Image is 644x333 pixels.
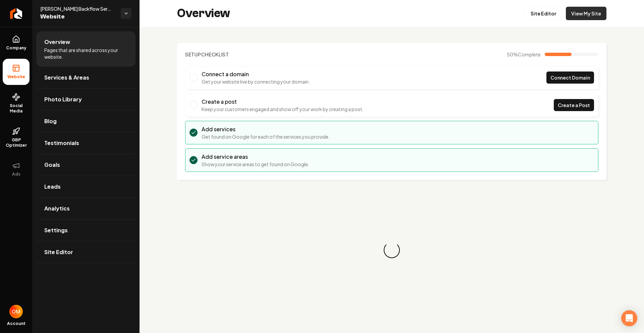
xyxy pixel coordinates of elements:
[3,156,30,182] button: Ads
[3,30,30,56] a: Company
[44,204,70,212] span: Analytics
[185,51,201,57] span: Setup
[9,305,23,318] img: Omar Molai
[202,153,309,161] h3: Add service areas
[44,226,68,234] span: Settings
[36,67,136,88] a: Services & Areas
[9,172,23,177] span: Ads
[36,89,136,110] a: Photo Library
[7,321,25,326] span: Account
[621,310,637,326] div: Open Intercom Messenger
[44,183,61,191] span: Leads
[36,110,136,132] a: Blog
[44,47,127,60] span: Pages that are shared across your website.
[185,51,229,58] h2: Checklist
[518,51,541,57] span: Complete
[202,70,310,78] h3: Connect a domain
[202,106,364,112] p: Keep your customers engaged and show off your work by creating a post.
[550,74,590,81] span: Connect Domain
[3,45,29,51] span: Company
[5,74,28,80] span: Website
[44,74,89,82] span: Services & Areas
[202,98,364,106] h3: Create a post
[9,305,23,318] button: Open user button
[558,102,590,109] span: Create a Post
[177,7,230,20] h2: Overview
[36,198,136,219] a: Analytics
[546,72,594,84] a: Connect Domain
[40,12,115,21] span: Website
[3,122,30,153] a: GBP Optimizer
[554,99,594,111] a: Create a Post
[3,103,30,114] span: Social Media
[44,161,60,169] span: Goals
[44,248,73,256] span: Site Editor
[202,161,309,168] p: Show your service areas to get found on Google.
[44,38,70,46] span: Overview
[36,176,136,197] a: Leads
[44,139,79,147] span: Testimonials
[202,78,310,85] p: Get your website live by connecting your domain.
[36,132,136,154] a: Testimonials
[507,51,541,58] span: 50 %
[44,95,82,103] span: Photo Library
[36,220,136,241] a: Settings
[525,7,562,20] a: Site Editor
[382,241,401,260] div: Loading
[10,8,22,19] img: Rebolt Logo
[3,88,30,119] a: Social Media
[3,137,30,148] span: GBP Optimizer
[36,154,136,176] a: Goals
[44,117,57,125] span: Blog
[202,125,330,133] h3: Add services
[36,241,136,263] a: Site Editor
[566,7,606,20] a: View My Site
[40,5,115,12] span: [PERSON_NAME] Backflow Services
[202,133,330,140] p: Get found on Google for each of the services you provide.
